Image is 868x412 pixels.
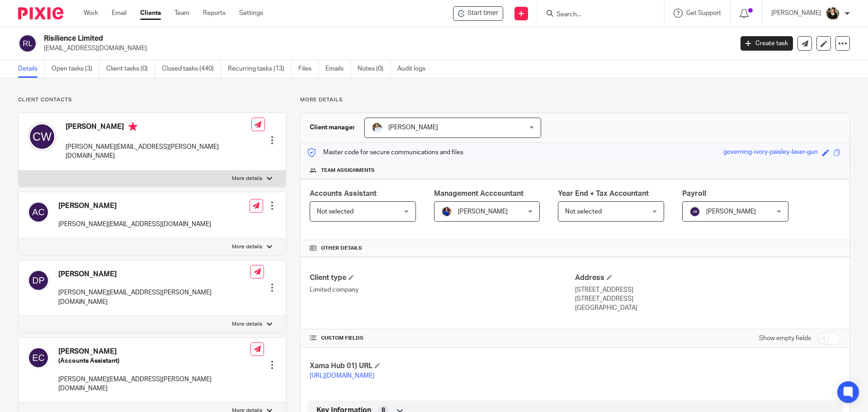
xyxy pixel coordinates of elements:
[372,122,382,133] img: sarah-royle.jpg
[826,6,840,21] img: Helen%20Campbell.jpeg
[112,9,127,18] a: Email
[434,190,524,197] span: Management Acccountant
[575,273,840,283] h4: Address
[723,147,818,158] div: governing-ivory-paisley-laser-gun
[175,9,189,18] a: Team
[689,206,700,217] img: svg%3E
[58,356,250,365] h5: (Accounts Assistant)
[558,190,649,197] span: Year End + Tax Accountant
[18,34,37,53] img: svg%3E
[458,208,508,215] span: [PERSON_NAME]
[388,124,438,131] span: [PERSON_NAME]
[300,96,850,104] p: More details
[66,142,251,161] p: [PERSON_NAME][EMAIL_ADDRESS][PERSON_NAME][DOMAIN_NAME]
[58,201,211,211] h4: [PERSON_NAME]
[232,175,262,182] p: More details
[106,60,155,78] a: Client tasks (0)
[706,208,756,215] span: [PERSON_NAME]
[441,206,452,217] img: Nicole.jpeg
[759,334,811,343] label: Show empty fields
[321,167,375,174] span: Team assignments
[203,9,226,18] a: Reports
[575,303,840,313] p: [GEOGRAPHIC_DATA]
[686,10,721,16] span: Get Support
[310,373,374,379] a: [URL][DOMAIN_NAME]
[453,6,503,21] div: Risilience Limited
[52,60,99,78] a: Open tasks (3)
[397,60,432,78] a: Audit logs
[28,270,49,291] img: svg%3E
[28,347,49,369] img: svg%3E
[128,122,137,131] i: Primary
[58,375,250,393] p: [PERSON_NAME][EMAIL_ADDRESS][PERSON_NAME][DOMAIN_NAME]
[325,60,351,78] a: Emails
[575,285,840,294] p: [STREET_ADDRESS]
[44,34,590,43] h2: Risilience Limited
[28,122,57,151] img: svg%3E
[232,243,262,251] p: More details
[18,96,286,104] p: Client contacts
[310,190,377,197] span: Accounts Assistant
[66,122,251,133] h4: [PERSON_NAME]
[310,361,575,371] h4: Xama Hub 01) URL
[28,201,49,223] img: svg%3E
[310,335,575,342] h4: CUSTOM FIELDS
[140,9,161,18] a: Clients
[310,273,575,283] h4: Client type
[228,60,292,78] a: Recurring tasks (13)
[58,220,211,229] p: [PERSON_NAME][EMAIL_ADDRESS][DOMAIN_NAME]
[298,60,319,78] a: Files
[44,44,727,53] p: [EMAIL_ADDRESS][DOMAIN_NAME]
[682,190,706,197] span: Payroll
[58,270,250,279] h4: [PERSON_NAME]
[565,208,602,215] span: Not selected
[58,288,250,307] p: [PERSON_NAME][EMAIL_ADDRESS][PERSON_NAME][DOMAIN_NAME]
[162,60,221,78] a: Closed tasks (440)
[58,347,250,356] h4: [PERSON_NAME]
[741,36,793,51] a: Create task
[239,9,263,18] a: Settings
[307,148,463,157] p: Master code for secure communications and files
[771,9,821,18] p: [PERSON_NAME]
[556,11,637,19] input: Search
[321,245,362,252] span: Other details
[467,9,498,18] span: Start timer
[18,60,45,78] a: Details
[317,208,354,215] span: Not selected
[84,9,98,18] a: Work
[18,7,63,19] img: Pixie
[310,123,355,132] h3: Client manager
[575,294,840,303] p: [STREET_ADDRESS]
[232,321,262,328] p: More details
[358,60,391,78] a: Notes (0)
[310,285,575,294] p: Limited company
